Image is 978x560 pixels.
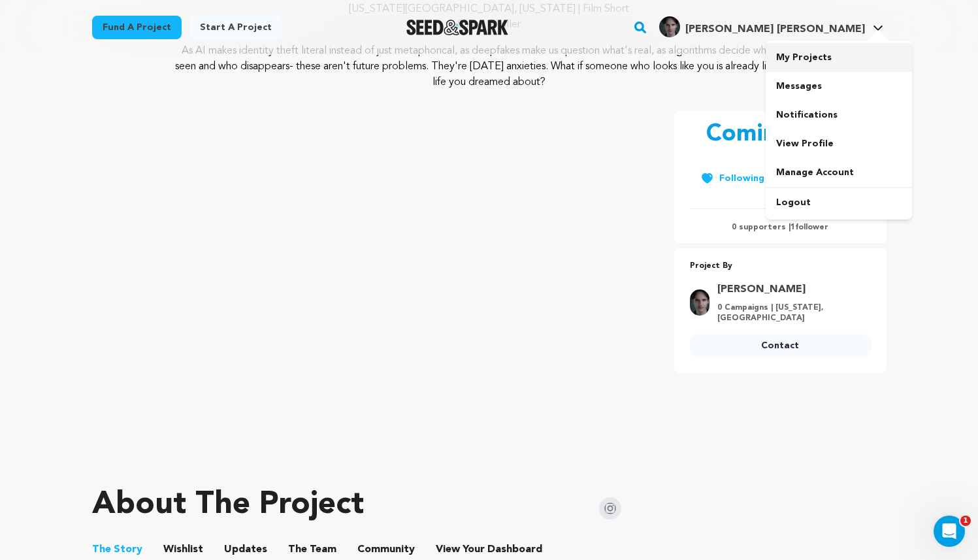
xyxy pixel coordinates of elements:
img: 384afac75b2424fa.jpg [690,289,709,316]
a: Fund a project [92,16,182,39]
span: 1 [960,516,971,526]
span: Community [357,542,415,557]
a: Notifications [766,101,912,129]
h1: About The Project [92,489,364,521]
a: ViewYourDashboard [436,542,545,557]
a: Start a project [189,16,282,39]
span: Story [92,542,142,557]
span: Wishlist [163,542,203,557]
span: Furmanov A.'s Profile [657,14,886,41]
span: [PERSON_NAME] [PERSON_NAME] [685,24,865,35]
span: The [288,542,307,557]
a: Messages [766,72,912,101]
a: My Projects [766,43,912,72]
a: Seed&Spark Homepage [406,20,509,35]
iframe: Intercom live chat [934,516,965,547]
img: Seed&Spark Instagram Icon [599,497,621,519]
p: As AI makes identity theft literal instead of just metaphorical, as deepfakes make us question wh... [171,43,807,90]
a: View Profile [766,129,912,158]
a: Logout [766,188,912,217]
p: Coming Soon [706,122,855,148]
span: The [92,542,111,557]
a: Goto Furmanov Aleksei profile [717,282,863,297]
p: 0 Campaigns | [US_STATE], [GEOGRAPHIC_DATA] [717,303,863,323]
a: Furmanov A.'s Profile [657,14,886,37]
span: Team [288,542,336,557]
span: Updates [224,542,267,557]
span: Dashboard [487,542,542,557]
a: Contact [690,334,871,357]
a: Manage Account [766,158,912,187]
button: Following [690,167,775,190]
img: Seed&Spark Logo Dark Mode [406,20,509,35]
p: Project By [690,259,871,274]
span: Your [436,542,545,557]
p: 0 supporters | follower [690,222,871,233]
img: 384afac75b2424fa.jpg [659,16,680,37]
div: Furmanov A.'s Profile [659,16,865,37]
span: 1 [791,223,795,231]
